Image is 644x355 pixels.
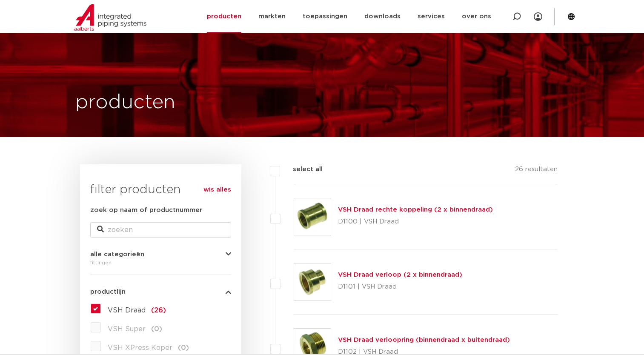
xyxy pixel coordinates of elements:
p: 26 resultaten [515,164,558,177]
span: (0) [178,344,189,351]
span: VSH Draad [108,307,146,314]
div: fittingen [90,258,231,268]
p: D1100 | VSH Draad [338,215,493,229]
a: wis alles [203,185,231,195]
h3: filter producten [90,181,231,198]
span: (0) [151,326,162,332]
span: productlijn [90,289,126,295]
p: D1101 | VSH Draad [338,280,462,294]
a: VSH Draad rechte koppeling (2 x binnendraad) [338,206,493,213]
span: VSH Super [108,326,146,332]
label: select all [280,164,323,175]
img: Thumbnail for VSH Draad rechte koppeling (2 x binnendraad) [294,198,331,235]
label: zoek op naam of productnummer [90,205,202,215]
h1: producten [75,89,175,116]
span: VSH XPress Koper [108,344,172,351]
a: VSH Draad verloopring (binnendraad x buitendraad) [338,337,510,343]
span: alle categorieën [90,251,144,258]
button: productlijn [90,289,231,295]
img: Thumbnail for VSH Draad verloop (2 x binnendraad) [294,263,331,300]
span: (26) [151,307,166,314]
a: VSH Draad verloop (2 x binnendraad) [338,272,462,278]
input: zoeken [90,222,231,238]
button: alle categorieën [90,251,231,258]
